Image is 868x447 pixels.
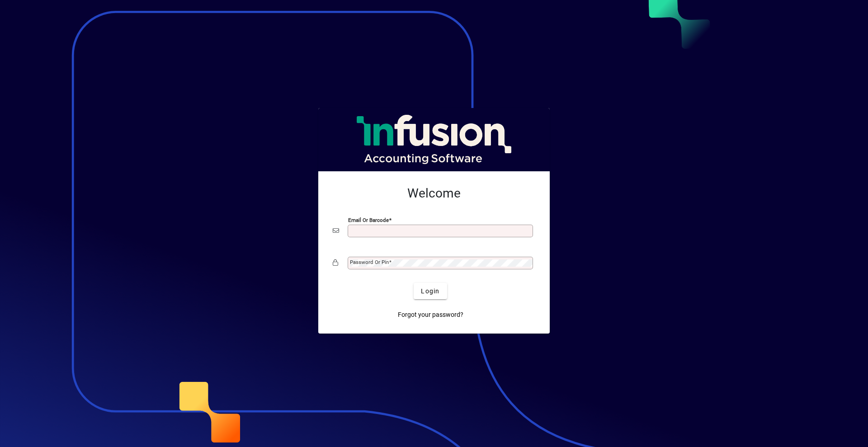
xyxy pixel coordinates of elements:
[333,186,535,201] h2: Welcome
[394,306,467,323] a: Forgot your password?
[414,283,447,299] button: Login
[421,287,439,296] span: Login
[398,310,463,320] span: Forgot your password?
[348,217,389,223] mat-label: Email or Barcode
[350,259,389,265] mat-label: Password or Pin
